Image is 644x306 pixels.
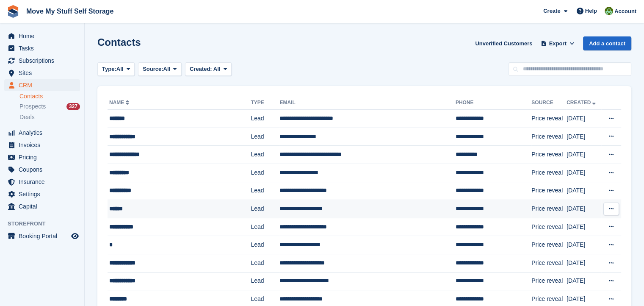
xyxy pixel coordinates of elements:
td: Price reveal [531,218,567,236]
a: menu [4,30,80,42]
button: Type: All [97,62,135,76]
a: menu [4,200,80,212]
a: menu [4,151,80,163]
td: [DATE] [567,200,601,218]
span: Create [543,7,560,15]
td: [DATE] [567,182,601,200]
div: 327 [66,103,80,110]
span: Storefront [8,220,84,228]
span: Insurance [19,176,69,188]
a: Name [109,100,131,106]
td: Price reveal [531,200,567,218]
span: Source: [143,65,163,73]
span: Tasks [19,42,69,54]
span: CRM [19,79,69,91]
td: [DATE] [567,254,601,272]
span: Coupons [19,164,69,175]
td: [DATE] [567,146,601,164]
button: Export [539,36,576,50]
span: Home [19,30,69,42]
td: Lead [251,236,279,254]
img: stora-icon-8386f47178a22dfd0bd8f6a31ec36ba5ce8667c1dd55bd0f319d3a0aa187defe.svg [7,5,19,18]
td: Price reveal [531,254,567,272]
span: Pricing [19,151,69,163]
a: Deals [19,113,80,122]
td: Lead [251,110,279,128]
a: menu [4,55,80,67]
td: Price reveal [531,182,567,200]
a: menu [4,176,80,188]
a: menu [4,139,80,151]
a: menu [4,188,80,200]
img: Joel Booth [605,7,613,15]
td: Price reveal [531,110,567,128]
td: [DATE] [567,236,601,254]
span: Sites [19,67,69,79]
span: Subscriptions [19,55,69,67]
span: All [213,66,221,72]
span: All [116,65,124,73]
td: Price reveal [531,164,567,182]
button: Source: All [138,62,182,76]
td: Lead [251,272,279,290]
a: Created [567,100,597,106]
span: Created: [190,66,212,72]
span: Analytics [19,127,69,139]
span: All [163,65,171,73]
td: Lead [251,128,279,146]
td: Price reveal [531,236,567,254]
a: menu [4,42,80,54]
th: Source [531,96,567,110]
td: Lead [251,164,279,182]
a: Prospects 327 [19,102,80,111]
th: Type [251,96,279,110]
a: Preview store [70,231,80,241]
td: Lead [251,146,279,164]
a: menu [4,79,80,91]
h1: Contacts [97,36,141,48]
button: Created: All [185,62,232,76]
a: Unverified Customers [472,36,536,50]
span: Capital [19,200,69,212]
td: Lead [251,254,279,272]
span: Invoices [19,139,69,151]
span: Help [585,7,597,15]
th: Phone [456,96,531,110]
td: [DATE] [567,110,601,128]
a: menu [4,230,80,242]
a: menu [4,67,80,79]
td: [DATE] [567,128,601,146]
span: Type: [102,65,116,73]
td: Price reveal [531,146,567,164]
td: [DATE] [567,272,601,290]
td: Lead [251,182,279,200]
td: [DATE] [567,164,601,182]
a: Contacts [19,92,80,100]
td: Lead [251,200,279,218]
a: Add a contact [583,36,631,50]
span: Export [549,39,567,48]
span: Booking Portal [19,230,69,242]
span: Prospects [19,103,46,111]
a: menu [4,127,80,139]
span: Account [614,7,636,16]
td: Price reveal [531,272,567,290]
span: Settings [19,188,69,200]
td: Lead [251,218,279,236]
span: Deals [19,113,35,121]
a: Move My Stuff Self Storage [23,4,117,18]
td: Price reveal [531,128,567,146]
th: Email [279,96,455,110]
a: menu [4,164,80,175]
td: [DATE] [567,218,601,236]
